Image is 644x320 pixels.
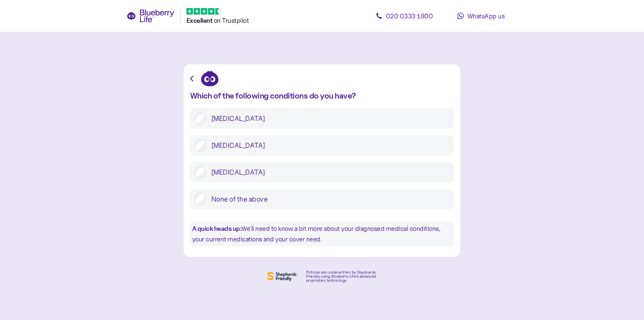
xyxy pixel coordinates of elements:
b: A quick heads up: [192,225,242,232]
a: 020 0333 1800 [368,8,441,24]
label: [MEDICAL_DATA] [206,139,450,151]
span: 020 0333 1800 [386,12,433,20]
img: Shephers Friendly [265,270,298,283]
span: on Trustpilot [214,16,249,24]
span: Excellent ️ [186,17,214,24]
div: We'll need to know a bit more about your diagnosed medical conditions, your current medications a... [190,221,454,246]
label: [MEDICAL_DATA] [206,166,450,178]
div: Which of the following conditions do you have? [190,91,454,100]
label: [MEDICAL_DATA] [206,112,450,125]
div: Policies are underwritten by Shepherds Friendly using Blueberry Life’s advanced proprietary techn... [306,270,379,283]
span: WhatsApp us [467,12,505,20]
label: None of the above [206,193,450,205]
a: WhatsApp us [444,8,517,24]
